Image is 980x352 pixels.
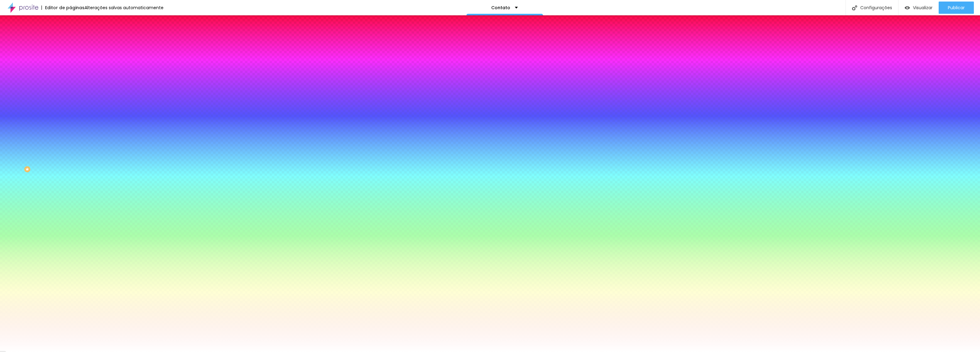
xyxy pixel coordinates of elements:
button: Publicar [939,2,974,14]
font: Contato [491,5,510,11]
font: Publicar [948,5,965,11]
font: Editor de páginas [45,5,85,11]
button: Visualizar [899,2,939,14]
font: Configurações [860,5,892,11]
font: Alterações salvas automaticamente [85,5,164,11]
img: Ícone [852,5,857,10]
img: view-1.svg [905,5,910,10]
font: Visualizar [913,5,933,11]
